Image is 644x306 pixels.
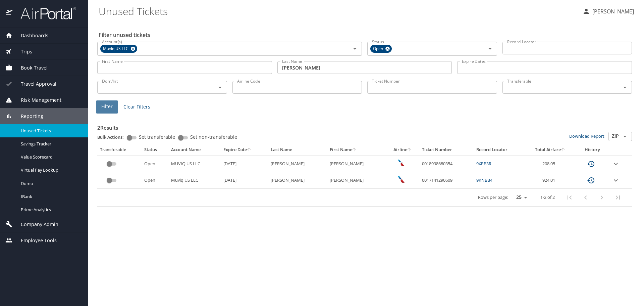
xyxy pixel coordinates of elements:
[12,32,48,39] span: Dashboards
[12,96,61,104] span: Risk Management
[511,192,530,203] select: rows per page
[540,195,555,200] p: 1-2 of 2
[525,156,575,172] td: 208.05
[139,135,175,139] span: Set transferable
[386,144,419,156] th: Airline
[121,101,153,113] button: Clear Filters
[525,144,575,156] th: Total Airfare
[419,172,474,189] td: 0017141290609
[221,144,268,156] th: Expire Date
[268,156,327,172] td: [PERSON_NAME]
[407,148,412,152] button: sort
[327,172,386,189] td: [PERSON_NAME]
[247,148,252,152] button: sort
[398,176,405,183] img: American Airlines
[352,148,357,152] button: sort
[142,172,168,189] td: Open
[21,167,80,173] span: Virtual Pay Lookup
[101,102,113,111] span: Filter
[476,161,491,167] a: 9XPB3R
[96,100,118,114] button: Filter
[97,134,129,140] p: Bulk Actions:
[100,45,137,53] div: Muviq US LLC
[419,156,474,172] td: 0018998680354
[575,144,609,156] th: History
[190,135,237,139] span: Set non-transferable
[620,83,630,92] button: Open
[221,172,268,189] td: [DATE]
[525,172,575,189] td: 924.01
[168,172,221,189] td: Muviq US LLC
[478,195,508,200] p: Rows per page:
[168,144,221,156] th: Account Name
[215,83,225,92] button: Open
[474,144,525,156] th: Record Locator
[12,48,32,55] span: Trips
[123,103,150,111] span: Clear Filters
[268,172,327,189] td: [PERSON_NAME]
[12,64,48,72] span: Book Travel
[327,144,386,156] th: First Name
[620,132,630,141] button: Open
[13,7,76,20] img: airportal-logo.png
[12,113,43,120] span: Reporting
[350,44,360,53] button: Open
[21,154,80,160] span: Value Scorecard
[398,160,405,166] img: American Airlines
[221,156,268,172] td: [DATE]
[142,144,168,156] th: Status
[6,7,13,20] img: icon-airportal.png
[97,120,632,132] h3: 2 Results
[612,160,620,168] button: expand row
[476,177,492,183] a: 9KNBB4
[100,147,139,153] div: Transferable
[569,133,604,139] a: Download Report
[370,45,387,52] span: Open
[21,180,80,187] span: Domo
[561,148,566,152] button: sort
[21,141,80,147] span: Savings Tracker
[370,45,392,53] div: Open
[21,193,80,200] span: IBank
[100,45,132,52] span: Muviq US LLC
[419,144,474,156] th: Ticket Number
[168,156,221,172] td: MUVIQ US LLC
[485,44,495,53] button: Open
[590,7,634,15] p: [PERSON_NAME]
[97,144,632,207] table: custom pagination table
[12,221,58,228] span: Company Admin
[327,156,386,172] td: [PERSON_NAME]
[580,5,637,17] button: [PERSON_NAME]
[12,237,57,244] span: Employee Tools
[12,80,56,88] span: Travel Approval
[99,30,633,40] h2: Filter unused tickets
[142,156,168,172] td: Open
[612,176,620,184] button: expand row
[21,207,80,213] span: Prime Analytics
[21,128,80,134] span: Unused Tickets
[268,144,327,156] th: Last Name
[99,1,577,21] h1: Unused Tickets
